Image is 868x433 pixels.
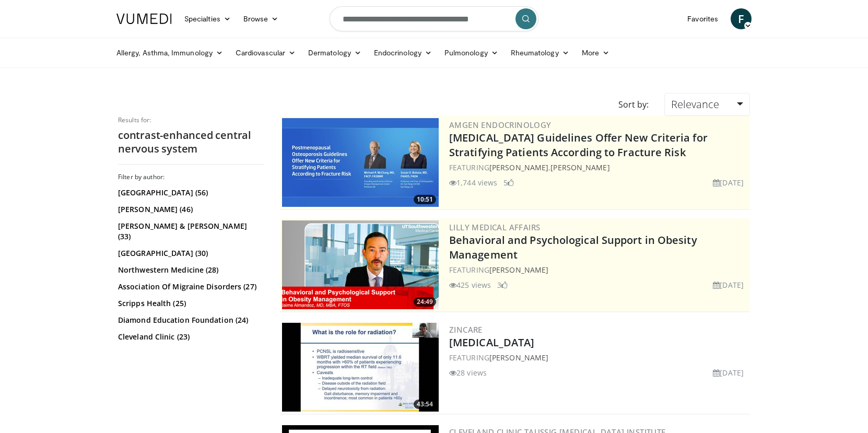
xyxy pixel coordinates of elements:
[414,195,436,204] span: 10:51
[368,42,438,63] a: Endocrinology
[449,162,748,173] div: FEATURING ,
[118,221,262,242] a: [PERSON_NAME] & [PERSON_NAME] (33)
[118,298,262,309] a: Scripps Health (25)
[118,116,264,124] p: Results for:
[449,131,708,159] a: [MEDICAL_DATA] Guidelines Offer New Criteria for Stratifying Patients According to Fracture Risk
[282,323,439,412] img: b753ddba-2b75-474a-a6ae-11c30b754090.300x170_q85_crop-smart_upscale.jpg
[282,220,439,309] a: 24:49
[302,42,368,63] a: Dermatology
[414,297,436,307] span: 24:49
[118,282,262,292] a: Association Of Migraine Disorders (27)
[681,8,724,29] a: Favorites
[449,367,487,378] li: 28 views
[449,335,534,349] a: [MEDICAL_DATA]
[282,118,439,207] img: 7b525459-078d-43af-84f9-5c25155c8fbb.png.300x170_q85_crop-smart_upscale.jpg
[414,400,436,409] span: 43:54
[449,352,748,363] div: FEATURING
[438,42,505,63] a: Pulmonology
[449,324,483,335] a: ZINCARE
[118,315,262,325] a: Diamond Education Foundation (24)
[713,279,744,290] li: [DATE]
[489,265,548,275] a: [PERSON_NAME]
[116,14,172,24] img: VuMedi Logo
[229,42,302,63] a: Cardiovascular
[449,264,748,275] div: FEATURING
[713,367,744,378] li: [DATE]
[505,42,576,63] a: Rheumatology
[497,279,508,290] li: 3
[282,220,439,309] img: ba3304f6-7838-4e41-9c0f-2e31ebde6754.png.300x170_q85_crop-smart_upscale.png
[713,177,744,188] li: [DATE]
[118,204,262,215] a: [PERSON_NAME] (46)
[503,177,514,188] li: 5
[118,248,262,259] a: [GEOGRAPHIC_DATA] (30)
[178,8,237,29] a: Specialties
[731,8,752,29] a: F
[449,222,540,232] a: Lilly Medical Affairs
[671,97,719,111] span: Relevance
[489,353,548,362] a: [PERSON_NAME]
[282,118,439,207] a: 10:51
[664,93,750,116] a: Relevance
[550,162,609,172] a: [PERSON_NAME]
[110,42,229,63] a: Allergy, Asthma, Immunology
[449,177,497,188] li: 1,744 views
[118,128,264,156] h2: contrast-enhanced central nervous system
[449,279,491,290] li: 425 views
[489,162,548,172] a: [PERSON_NAME]
[611,93,656,116] div: Sort by:
[237,8,285,29] a: Browse
[118,332,262,342] a: Cleveland Clinic (23)
[118,173,264,181] h3: Filter by author:
[449,120,552,130] a: Amgen Endocrinology
[282,323,439,412] a: 43:54
[576,42,616,63] a: More
[449,233,697,262] a: Behavioral and Psychological Support in Obesity Management
[118,265,262,275] a: Northwestern Medicine (28)
[330,6,538,31] input: Search topics, interventions
[118,188,262,198] a: [GEOGRAPHIC_DATA] (56)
